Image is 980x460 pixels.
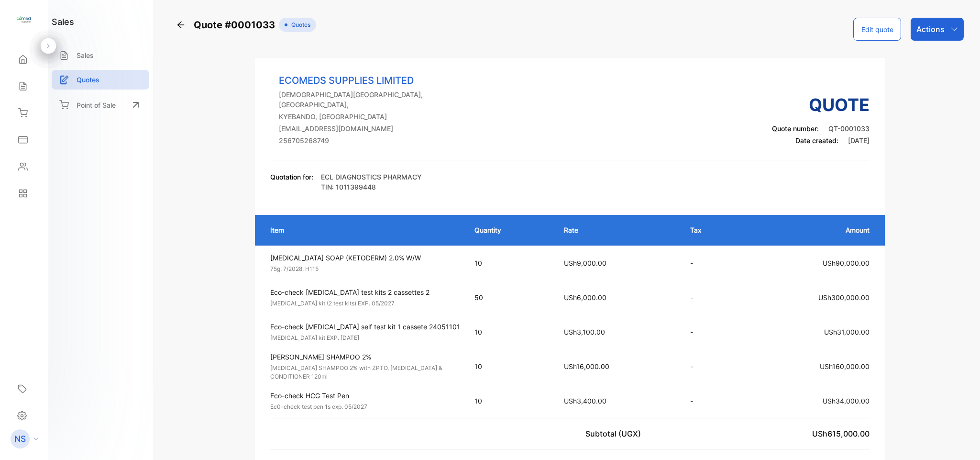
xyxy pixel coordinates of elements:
p: Point of Sale [77,100,116,110]
p: [MEDICAL_DATA] kit (2 test kits) EXP. 05/2027 [270,299,464,308]
p: Eco-check [MEDICAL_DATA] self test kit 1 cassete 24051101 [270,322,464,332]
p: Subtotal (UGX) [585,428,645,439]
span: USh3,400.00 [564,397,606,405]
span: [DATE] [848,136,870,145]
p: 10 [474,258,545,268]
p: - [690,396,731,406]
a: Point of Sale [52,94,149,115]
p: 10 [474,396,545,406]
span: USh615,000.00 [812,429,870,438]
p: KYEBANDO, [GEOGRAPHIC_DATA] [279,112,462,122]
p: - [690,258,731,268]
span: USh160,000.00 [820,362,870,370]
span: QT-0001033 [828,124,870,133]
iframe: LiveChat chat widget [940,420,980,460]
p: - [690,327,731,337]
p: Rate [564,225,671,235]
p: 256705268749 [279,135,462,146]
a: Quotes [52,70,149,90]
button: Actions [911,18,964,41]
p: [DEMOGRAPHIC_DATA][GEOGRAPHIC_DATA], [GEOGRAPHIC_DATA], [279,90,462,110]
p: Quotes [77,75,99,85]
p: Eco-check HCG Test Pen [270,391,464,401]
p: 10 [474,327,545,337]
span: Quote #0001033 [194,18,279,32]
p: [MEDICAL_DATA] kit EXP. [DATE] [270,334,464,342]
p: ECL DIAGNOSTICS PHARMACY TIN: 1011399448 [321,172,431,192]
span: USh31,000.00 [824,328,870,336]
span: USh34,000.00 [823,397,870,405]
h3: Quote [772,92,870,118]
span: USh3,100.00 [564,328,605,336]
span: USh9,000.00 [564,259,606,267]
p: Quantity [474,225,545,235]
p: Item [270,225,455,235]
p: Amount [750,225,870,235]
span: USh16,000.00 [564,362,609,370]
p: [EMAIL_ADDRESS][DOMAIN_NAME] [279,123,462,134]
p: [MEDICAL_DATA] SHAMPOO 2% with ZPTO, [MEDICAL_DATA] & CONDITIONER 120ml [270,364,464,381]
p: 50 [474,292,545,303]
p: [PERSON_NAME] SHAMPOO 2% [270,352,464,362]
p: - [690,361,731,371]
p: Eco-check [MEDICAL_DATA] test kits 2 cassettes 2 [270,287,464,297]
img: logo [17,12,31,27]
p: NS [14,433,26,445]
h1: sales [52,15,74,28]
p: Date created: [772,135,870,146]
p: Tax [690,225,731,235]
p: 10 [474,361,545,371]
span: USh300,000.00 [818,293,870,302]
a: Sales [52,45,149,65]
button: Edit quote [853,18,901,41]
p: - [690,292,731,303]
span: Quotes [287,21,310,29]
p: Sales [77,50,94,60]
span: USh6,000.00 [564,293,606,302]
span: USh90,000.00 [823,259,870,267]
p: ECOMEDS SUPPLIES LIMITED [279,73,462,88]
p: Quotation for: [270,172,313,182]
p: Ec0-check test pen 1s exp. 05/2027 [270,403,464,411]
p: Actions [916,23,945,35]
p: Quote number: [772,123,870,134]
p: [MEDICAL_DATA] SOAP (KETODERM) 2.0% W/W [270,253,464,263]
p: 75g, 7/2028, H115 [270,265,464,273]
